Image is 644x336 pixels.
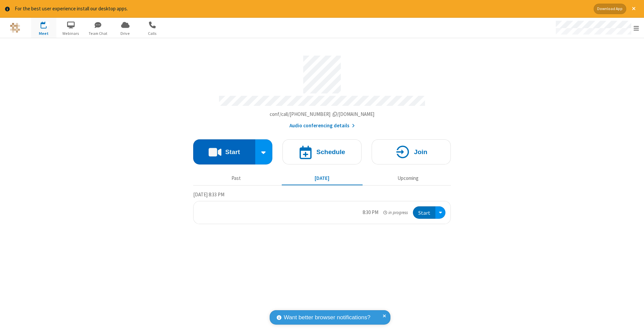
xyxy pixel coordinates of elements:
span: [DATE] 8:33 PM [193,191,224,198]
div: Start conference options [255,139,273,164]
button: Copy my meeting room linkCopy my meeting room link [270,111,375,118]
span: Drive [113,30,138,37]
button: Logo [2,18,28,38]
h4: Schedule [316,149,345,155]
span: Copy my meeting room link [270,111,375,117]
button: [DATE] [282,172,363,185]
span: Want better browser notifications? [284,313,370,322]
span: Calls [140,30,165,37]
h4: Start [225,149,240,155]
span: Webinars [58,30,84,37]
img: QA Selenium DO NOT DELETE OR CHANGE [10,23,20,33]
div: Open menu [549,18,644,38]
button: Start [193,139,255,164]
div: 8:30 PM [363,209,378,216]
button: Schedule [282,139,362,164]
button: Upcoming [368,172,448,185]
section: Account details [193,51,451,129]
div: 1 [45,21,50,26]
button: Audio conferencing details [289,122,355,130]
span: Meet [31,30,56,37]
span: Team Chat [86,30,111,37]
em: in progress [383,209,408,216]
button: Download App [594,4,626,14]
h4: Join [414,149,427,155]
button: Start [413,206,435,219]
button: Past [196,172,277,185]
section: Today's Meetings [193,191,451,224]
div: Open menu [435,206,445,219]
div: For the best user experience install our desktop apps. [15,5,589,13]
button: Close alert [629,4,639,14]
button: Join [372,139,451,164]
